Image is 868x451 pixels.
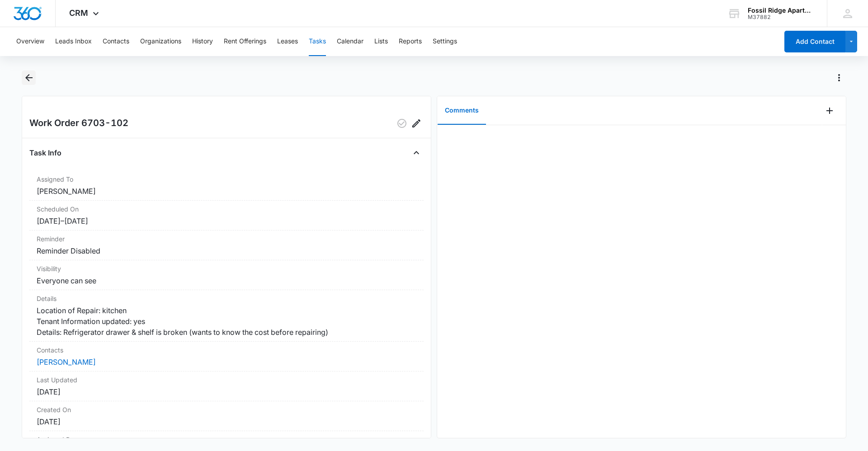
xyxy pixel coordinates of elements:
[433,27,457,56] button: Settings
[29,401,424,431] div: Created On[DATE]
[399,27,422,56] button: Reports
[29,342,424,371] div: Contacts[PERSON_NAME]
[29,371,424,401] div: Last Updated[DATE]
[409,116,424,131] button: Edit
[69,8,88,18] span: CRM
[37,405,416,414] dt: Created On
[192,27,213,56] button: History
[822,103,837,118] button: Add Comment
[29,201,424,230] div: Scheduled On[DATE]–[DATE]
[103,27,129,56] button: Contacts
[438,97,486,125] button: Comments
[37,186,416,197] dd: [PERSON_NAME]
[37,294,416,303] dt: Details
[29,260,424,290] div: VisibilityEveryone can see
[784,31,845,52] button: Add Contact
[29,116,128,131] h2: Work Order 6703-102
[37,345,416,355] dt: Contacts
[29,230,424,260] div: ReminderReminder Disabled
[16,27,44,56] button: Overview
[832,70,846,85] button: Actions
[374,27,388,56] button: Lists
[37,357,96,366] a: [PERSON_NAME]
[29,290,424,342] div: DetailsLocation of Repair: kitchen Tenant Information updated: yes Details: Refrigerator drawer &...
[37,174,416,184] dt: Assigned To
[55,27,92,56] button: Leads Inbox
[37,204,416,214] dt: Scheduled On
[748,7,814,14] div: account name
[37,305,416,338] dd: Location of Repair: kitchen Tenant Information updated: yes Details: Refrigerator drawer & shelf ...
[37,386,416,397] dd: [DATE]
[748,14,814,20] div: account id
[277,27,298,56] button: Leases
[37,234,416,244] dt: Reminder
[409,146,424,160] button: Close
[37,275,416,286] dd: Everyone can see
[22,70,36,85] button: Back
[29,147,61,158] h4: Task Info
[37,375,416,385] dt: Last Updated
[37,416,416,427] dd: [DATE]
[37,216,416,226] dd: [DATE] – [DATE]
[37,264,416,273] dt: Visibility
[337,27,363,56] button: Calendar
[224,27,266,56] button: Rent Offerings
[29,171,424,201] div: Assigned To[PERSON_NAME]
[37,245,416,256] dd: Reminder Disabled
[309,27,326,56] button: Tasks
[37,435,416,444] dt: Assigned By
[140,27,181,56] button: Organizations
